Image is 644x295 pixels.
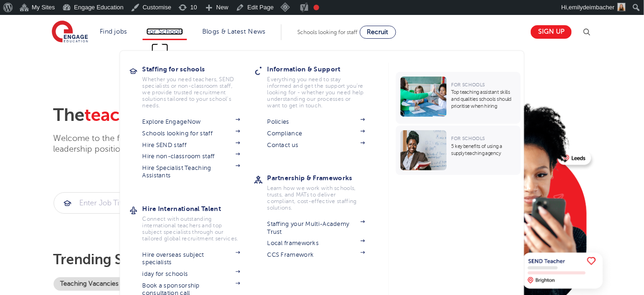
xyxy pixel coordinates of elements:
[143,202,254,242] a: Hire International Talent Connect with outstanding international teachers and top subject special...
[146,28,183,35] a: For Schools
[143,63,254,109] a: Staffing for schools Whether you need teachers, SEND specialists or non-classroom staff, we provi...
[54,192,194,214] div: Submit
[267,141,365,149] a: Contact us
[54,277,126,291] a: Teaching Vacancies
[267,171,379,184] h3: Partnership & Frameworks
[367,28,389,35] span: Recruit
[202,28,266,35] a: Blogs & Latest News
[143,130,240,137] a: Schools looking for staff
[267,118,365,126] a: Policies
[267,239,365,247] a: Local frameworks
[396,126,523,175] a: For Schools 5 key benefits of using a supply teaching agency
[267,76,365,109] p: Everything you need to stay informed and get the support you’re looking for - whether you need he...
[143,63,254,76] h3: Staffing for schools
[452,143,516,157] p: 5 key benefits of using a supply teaching agency
[298,29,358,35] span: Schools looking for staff
[267,63,379,109] a: Information & Support Everything you need to stay informed and get the support you’re looking for...
[531,25,572,39] a: Sign up
[267,251,365,259] a: CCS Framework
[267,220,365,236] a: Staffing your Multi-Academy Trust
[452,82,485,87] span: For Schools
[85,105,221,125] span: teaching agency
[54,251,430,268] p: Trending searches
[396,72,523,124] a: For Schools Top teaching assistant skills and qualities schools should prioritise when hiring
[143,164,240,180] a: Hire Specialist Teaching Assistants
[143,76,240,109] p: Whether you need teachers, SEND specialists or non-classroom staff, we provide trusted recruitmen...
[452,136,485,141] span: For Schools
[267,63,379,76] h3: Information & Support
[267,171,379,211] a: Partnership & Frameworks Learn how we work with schools, trusts, and MATs to deliver compliant, c...
[143,202,254,215] h3: Hire International Talent
[54,105,430,126] h2: The that works for you
[452,89,516,110] p: Top teaching assistant skills and qualities schools should prioritise when hiring
[143,141,240,149] a: Hire SEND staff
[143,270,240,278] a: iday for schools
[143,118,240,126] a: Explore EngageNow
[143,216,240,242] p: Connect with outstanding international teachers and top subject specialists through our tailored ...
[143,251,240,267] a: Hire overseas subject specialists
[143,153,240,160] a: Hire non-classroom staff
[100,28,127,35] a: Find jobs
[267,130,365,137] a: Compliance
[360,26,396,39] a: Recruit
[54,133,361,155] p: Welcome to the fastest-growing database of teaching, SEND, support and leadership positions for t...
[267,185,365,211] p: Learn how we work with schools, trusts, and MATs to deliver compliant, cost-effective staffing so...
[314,5,319,10] div: Needs improvement
[569,4,615,11] span: emilydeimbacher
[52,21,88,44] img: Engage Education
